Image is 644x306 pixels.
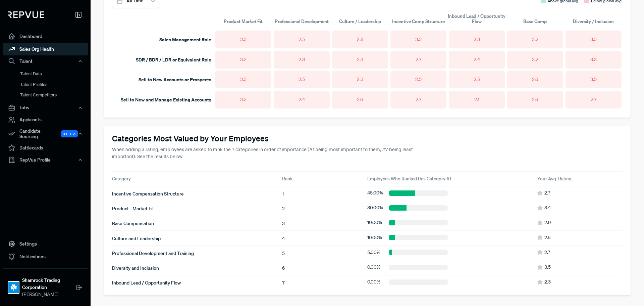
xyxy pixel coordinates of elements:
[544,189,550,196] span: 2.7
[136,56,211,63] span: SDR / BDR / LDR or Equivalent Role
[299,36,305,43] span: 2.5
[415,76,422,83] span: 2.5
[22,277,76,291] strong: Shamrock Trading Corporation
[3,30,88,43] a: Dashboard
[240,36,247,43] span: 3.3
[3,55,88,67] button: Talent
[544,264,551,271] span: 3.5
[590,56,597,63] span: 3.3
[224,19,263,24] span: Product Market Fit
[112,134,623,143] h4: Categories Most Valued by Your Employees
[282,176,292,182] span: Rank
[544,249,550,256] span: 2.7
[282,250,285,256] span: 5
[357,76,363,83] span: 2.3
[282,220,285,226] span: 3
[532,96,538,103] span: 2.6
[474,56,480,63] span: 2.4
[367,278,380,286] span: 0.00 %
[474,36,480,43] span: 2.3
[121,96,211,103] span: Sell to New and Manage Existing Accounts
[537,176,572,182] span: Your Avg. Rating
[112,176,131,182] span: Category
[532,56,538,63] span: 3.2
[357,96,363,103] span: 2.6
[240,56,247,63] span: 3.2
[367,249,380,256] span: 5.00 %
[12,69,97,79] a: Talent Data
[12,79,97,90] a: Talent Profiles
[112,280,181,286] span: Inbound Lead / Opportunity Flow
[3,237,88,250] a: Settings
[112,220,154,226] span: Base Compensation
[112,265,159,271] span: Diversity and Inclusion
[139,76,211,83] span: Sell to New Accounts or Prospects
[112,235,161,242] span: Culture and Leadership
[590,36,597,43] span: 3.0
[159,36,211,43] span: Sales Management Role
[532,76,538,83] span: 2.6
[240,96,247,103] span: 3.3
[367,204,383,211] span: 30.00 %
[275,19,329,24] span: Professional Development
[3,268,88,301] a: Shamrock Trading CorporationShamrock Trading Corporation[PERSON_NAME]
[112,146,418,161] p: When adding a rating, employees are asked to rank the 7 categories in order of importance (#1 bei...
[367,189,383,196] span: 45.00 %
[591,96,596,103] span: 2.7
[299,96,305,103] span: 2.4
[61,130,78,137] span: Beta
[392,19,445,24] span: Incentive Comp Structure
[299,56,305,63] span: 2.8
[544,219,551,226] span: 2.9
[416,56,421,63] span: 2.7
[240,76,247,83] span: 3.3
[532,36,538,43] span: 3.2
[299,76,305,83] span: 2.5
[3,126,88,141] div: Candidate Sourcing
[474,96,479,103] span: 2.1
[8,282,19,293] img: Shamrock Trading Corporation
[357,36,363,43] span: 2.8
[447,13,506,25] span: Inbound Lead / Opportunity Flow
[3,43,88,55] a: Sales Org Health
[282,280,284,286] span: 7
[282,191,284,197] span: 1
[367,264,380,271] span: 0.00 %
[367,234,382,241] span: 10.00 %
[3,141,88,154] a: Battlecards
[3,154,88,166] button: RepVue Profile
[367,219,382,226] span: 10.00 %
[282,265,285,271] span: 6
[3,250,88,263] a: Notifications
[416,96,421,103] span: 2.7
[22,291,76,298] span: [PERSON_NAME]
[544,204,551,211] span: 3.4
[8,11,44,18] img: RepVue
[544,278,551,286] span: 2.3
[573,19,614,24] span: Diversity / Inclusion
[590,76,597,83] span: 3.5
[282,206,285,212] span: 2
[282,235,285,242] span: 4
[3,102,88,113] button: Jobs
[474,76,480,83] span: 2.5
[415,36,422,43] span: 3.3
[339,19,381,24] span: Culture / Leadership
[3,113,88,126] a: Applicants
[523,19,547,24] span: Base Comp
[112,191,184,197] span: Incentive Compensation Structure
[357,56,363,63] span: 2.3
[367,176,451,182] span: Employees Who Ranked this Category #1
[112,250,194,256] span: Professional Development and Training
[112,206,154,212] span: Product - Market Fit
[12,90,97,100] a: Talent Competitors
[3,126,88,141] button: Candidate Sourcing Beta
[544,234,550,241] span: 2.6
